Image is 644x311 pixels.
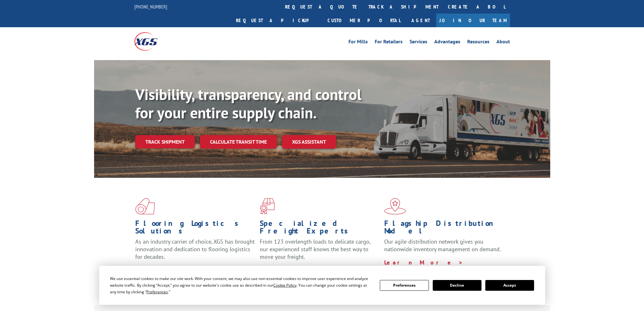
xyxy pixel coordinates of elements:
a: Services [410,39,427,46]
a: About [496,39,510,46]
p: From 123 overlength loads to delicate cargo, our experienced staff knows the best way to move you... [260,238,379,266]
a: Calculate transit time [200,135,277,149]
h1: Specialized Freight Experts [260,220,379,238]
img: xgs-icon-focused-on-flooring-red [260,198,275,215]
b: Visibility, transparency, and control for your entire supply chain. [135,84,361,122]
a: For Mills [348,39,368,46]
a: Advantages [434,39,460,46]
a: Customer Portal [323,14,405,27]
span: As an industry carrier of choice, XGS has brought innovation and dedication to flooring logistics... [135,238,255,260]
h1: Flagship Distribution Model [384,220,504,238]
div: We use essential cookies to make our site work. With your consent, we may also use non-essential ... [110,275,372,295]
button: Accept [485,280,534,291]
a: Join Our Team [436,14,510,27]
button: Decline [433,280,481,291]
a: [PHONE_NUMBER] [134,3,167,10]
a: Request a pickup [231,14,323,27]
a: Agent [405,14,436,27]
a: Learn More > [384,259,463,266]
span: Cookie Policy [273,283,296,288]
a: Track shipment [135,135,195,148]
div: Cookie Consent Prompt [99,266,545,305]
h1: Flooring Logistics Solutions [135,220,255,238]
a: Resources [467,39,489,46]
span: Our agile distribution network gives you nationwide inventory management on demand. [384,238,501,253]
a: XGS ASSISTANT [282,135,336,149]
button: Preferences [380,280,429,291]
span: Preferences [146,289,168,295]
img: xgs-icon-flagship-distribution-model-red [384,198,406,215]
img: xgs-icon-total-supply-chain-intelligence-red [135,198,155,215]
a: For Retailers [375,39,403,46]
